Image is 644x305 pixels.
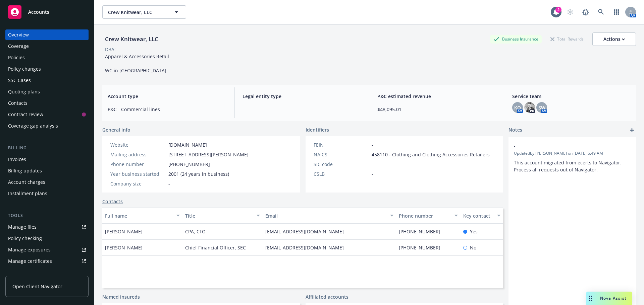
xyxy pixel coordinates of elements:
a: Quoting plans [5,86,89,97]
a: Account charges [5,177,89,187]
div: Contacts [8,98,28,108]
button: Crew Knitwear, LLC [102,5,186,19]
div: Overview [8,29,29,40]
a: Search [594,5,608,19]
a: Policy checking [5,233,89,244]
button: Email [263,208,396,224]
div: Manage claims [8,267,42,278]
span: No [470,244,476,251]
div: Phone number [399,212,450,219]
span: - [514,142,613,149]
div: Crew Knitwear, LLC [102,35,161,44]
span: - [243,106,361,113]
div: -Updatedby [PERSON_NAME] on [DATE] 6:49 AMThis account migrated from ecerts to Navigator. Process... [508,137,636,178]
span: [PERSON_NAME] [105,228,143,235]
div: Contract review [8,109,43,120]
div: Billing updates [8,165,42,176]
img: photo [524,102,535,113]
div: Quoting plans [8,86,40,97]
span: Apparel & Accessories Retail WC in [GEOGRAPHIC_DATA] [105,53,169,74]
a: Manage files [5,222,89,232]
span: Yes [470,228,478,235]
span: CPA, CFO [185,228,206,235]
a: Affiliated accounts [306,293,348,300]
div: DBA: - [105,46,117,53]
div: Email [265,212,386,219]
a: Contacts [5,98,89,108]
a: [EMAIL_ADDRESS][DOMAIN_NAME] [265,244,349,251]
div: Policies [8,52,25,63]
span: Crew Knitwear, LLC [108,9,166,16]
a: Accounts [5,3,89,21]
div: Invoices [8,154,26,165]
span: SW [538,104,545,111]
div: Tools [5,212,89,219]
a: Report a Bug [579,5,592,19]
div: Website [110,141,166,148]
div: SSC Cases [8,75,31,86]
div: Billing [5,145,89,151]
a: Named insureds [102,293,140,300]
div: Business Insurance [490,35,542,43]
span: - [372,141,373,148]
div: Full name [105,212,172,219]
a: [PHONE_NUMBER] [399,244,446,251]
span: Chief Financial Officer, SEC [185,244,246,251]
span: This account migrated from ecerts to Navigator. Process all requests out of Navigator. [514,159,623,173]
a: Start snowing [563,5,577,19]
div: Installment plans [8,188,47,199]
div: Year business started [110,170,166,177]
span: [PERSON_NAME] [105,244,143,251]
span: - [372,161,373,168]
a: Billing updates [5,165,89,176]
div: Policy changes [8,64,41,74]
a: Policies [5,52,89,63]
span: KO [514,104,521,111]
div: Total Rewards [547,35,587,43]
div: FEIN [314,141,369,148]
a: Manage exposures [5,244,89,255]
span: $48,095.01 [377,106,496,113]
div: Actions [603,33,625,46]
span: P&C - Commercial lines [108,106,226,113]
span: 2001 (24 years in business) [168,170,229,177]
button: Nova Assist [586,292,632,305]
span: Nova Assist [600,295,627,301]
div: Key contact [463,212,493,219]
div: Manage certificates [8,256,52,266]
div: Coverage gap analysis [8,121,58,131]
a: SSC Cases [5,75,89,86]
div: Account charges [8,177,45,187]
span: - [372,170,373,177]
div: NAICS [314,151,369,158]
span: Open Client Navigator [12,283,62,290]
span: - [168,180,170,187]
button: Title [182,208,263,224]
a: Coverage gap analysis [5,121,89,131]
span: [STREET_ADDRESS][PERSON_NAME] [168,151,249,158]
span: Updated by [PERSON_NAME] on [DATE] 6:49 AM [514,150,631,156]
span: Notes [508,126,522,134]
a: Invoices [5,154,89,165]
button: Actions [592,32,636,46]
div: Coverage [8,41,29,52]
div: Policy checking [8,233,42,244]
span: [PHONE_NUMBER] [168,161,210,168]
span: 458110 - Clothing and Clothing Accessories Retailers [372,151,490,158]
a: Contacts [102,198,123,205]
span: Legal entity type [243,93,361,100]
span: Accounts [28,9,49,15]
div: Phone number [110,161,166,168]
span: General info [102,126,130,133]
a: Policy changes [5,64,89,74]
a: Switch app [610,5,623,19]
a: Contract review [5,109,89,120]
div: Manage files [8,222,37,232]
a: [DOMAIN_NAME] [168,142,207,148]
button: Key contact [461,208,503,224]
a: add [628,126,636,134]
span: Service team [512,93,631,100]
a: Coverage [5,41,89,52]
button: Phone number [396,208,460,224]
span: Account type [108,93,226,100]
